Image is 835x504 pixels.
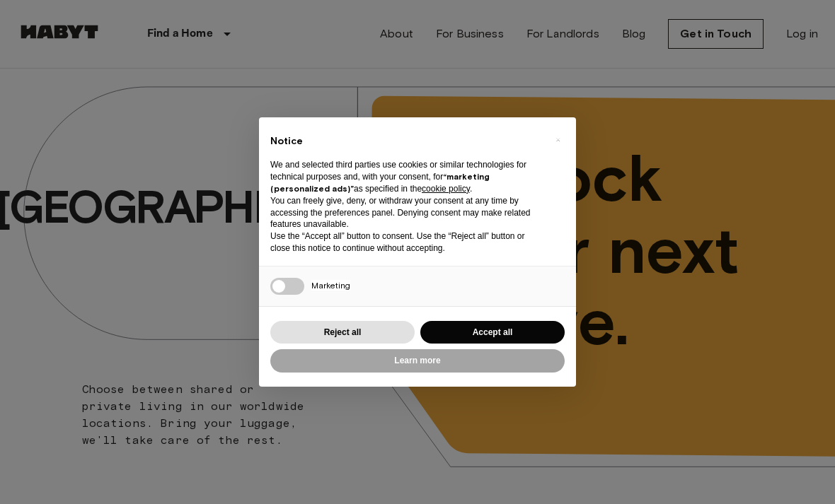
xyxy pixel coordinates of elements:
strong: “marketing (personalized ads)” [270,171,490,194]
span: Marketing [311,280,350,291]
p: You can freely give, deny, or withdraw your consent at any time by accessing the preferences pane... [270,195,542,230]
button: Close this notice [546,129,569,151]
button: Accept all [420,321,565,344]
a: cookie policy [422,184,470,194]
span: × [555,131,560,148]
h2: Notice [270,134,542,148]
button: Learn more [270,349,565,373]
p: We and selected third parties use cookies or similar technologies for technical purposes and, wit... [270,159,542,194]
p: Use the “Accept all” button to consent. Use the “Reject all” button or close this notice to conti... [270,230,542,254]
button: Reject all [270,321,415,344]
